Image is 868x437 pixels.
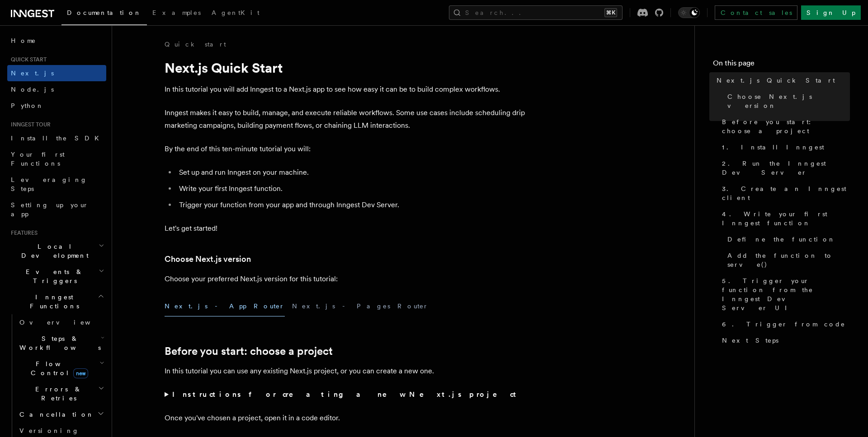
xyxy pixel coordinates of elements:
span: Cancellation [16,410,94,419]
span: 1. Install Inngest [722,143,824,152]
span: Python [11,102,44,109]
kbd: ⌘K [604,8,617,17]
a: Next.js Quick Start [713,72,850,88]
a: Add the function to serve() [724,247,850,273]
span: Next Steps [722,336,778,345]
a: 4. Write your first Inngest function [718,206,850,231]
strong: Instructions for creating a new Next.js project [172,390,520,399]
a: Next.js [7,65,106,81]
p: Once you've chosen a project, open it in a code editor. [165,412,526,424]
button: Events & Triggers [7,264,106,289]
summary: Instructions for creating a new Next.js project [165,388,526,401]
span: Define the function [727,235,835,244]
span: Setting up your app [11,201,89,218]
a: Leveraging Steps [7,172,106,197]
a: Before you start: choose a project [718,114,850,139]
p: In this tutorial you will add Inngest to a Next.js app to see how easy it can be to build complex... [165,83,526,96]
span: Before you start: choose a project [722,117,850,135]
span: Examples [152,9,201,16]
button: Errors & Retries [16,381,106,406]
span: Errors & Retries [16,385,98,403]
p: By the end of this ten-minute tutorial you will: [165,143,526,155]
span: Overview [19,319,113,326]
span: Choose Next.js version [727,92,850,110]
span: 6. Trigger from code [722,320,845,329]
a: Define the function [724,231,850,247]
li: Write your first Inngest function. [176,182,526,195]
a: Sign Up [801,5,861,20]
span: 5. Trigger your function from the Inngest Dev Server UI [722,276,850,312]
a: Overview [16,314,106,330]
span: Next.js Quick Start [717,76,835,85]
a: Install the SDK [7,130,106,146]
span: Home [11,36,36,45]
span: Quick start [7,56,47,63]
p: Inngest makes it easy to build, manage, and execute reliable workflows. Some use cases include sc... [165,107,526,132]
span: AgentKit [212,9,259,16]
a: Python [7,98,106,114]
a: 3. Create an Inngest client [718,181,850,206]
a: 6. Trigger from code [718,316,850,332]
button: Toggle dark mode [678,7,700,18]
a: Home [7,33,106,49]
a: AgentKit [206,3,265,24]
a: Contact sales [715,5,797,20]
a: Next Steps [718,332,850,349]
a: Setting up your app [7,197,106,222]
button: Flow Controlnew [16,356,106,381]
span: Install the SDK [11,135,104,142]
a: Documentation [61,3,147,25]
li: Set up and run Inngest on your machine. [176,166,526,179]
button: Next.js - App Router [165,296,285,316]
button: Next.js - Pages Router [292,296,429,316]
span: 3. Create an Inngest client [722,184,850,202]
span: Steps & Workflows [16,334,101,352]
span: Leveraging Steps [11,176,87,192]
a: Examples [147,3,206,24]
span: Next.js [11,70,54,77]
h1: Next.js Quick Start [165,60,526,76]
li: Trigger your function from your app and through Inngest Dev Server. [176,199,526,211]
a: Node.js [7,81,106,98]
a: Choose Next.js version [165,253,251,265]
a: Choose Next.js version [724,88,850,114]
span: Inngest tour [7,121,51,128]
span: Inngest Functions [7,293,98,311]
span: Flow Control [16,359,99,377]
button: Local Development [7,238,106,264]
button: Cancellation [16,406,106,423]
p: In this tutorial you can use any existing Next.js project, or you can create a new one. [165,365,526,377]
h4: On this page [713,58,850,72]
span: Local Development [7,242,99,260]
span: Add the function to serve() [727,251,850,269]
button: Steps & Workflows [16,330,106,356]
span: Events & Triggers [7,267,99,285]
button: Search...⌘K [449,5,623,20]
a: Your first Functions [7,146,106,172]
span: Node.js [11,86,54,93]
a: Before you start: choose a project [165,345,333,358]
a: 5. Trigger your function from the Inngest Dev Server UI [718,273,850,316]
p: Let's get started! [165,222,526,235]
span: Features [7,229,38,237]
span: Versioning [19,427,79,434]
a: 1. Install Inngest [718,139,850,155]
a: Quick start [165,40,226,49]
button: Inngest Functions [7,289,106,314]
p: Choose your preferred Next.js version for this tutorial: [165,273,526,285]
a: 2. Run the Inngest Dev Server [718,155,850,181]
span: new [73,368,88,378]
span: Your first Functions [11,151,65,167]
span: 2. Run the Inngest Dev Server [722,159,850,177]
span: Documentation [67,9,142,16]
span: 4. Write your first Inngest function [722,209,850,228]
